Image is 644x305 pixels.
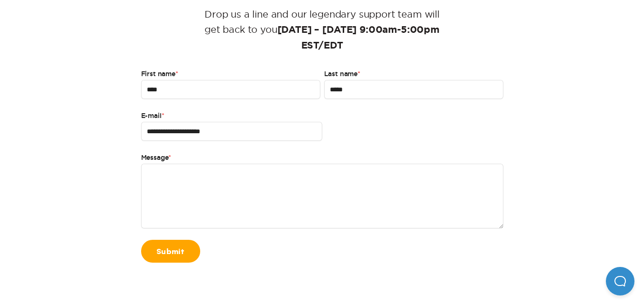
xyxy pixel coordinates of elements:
label: Message [141,152,503,164]
a: Submit [141,240,200,263]
label: Last name [324,69,503,80]
p: Drop us a line and our legendary support team will get back to you [190,7,454,53]
iframe: Help Scout Beacon - Open [606,267,634,295]
label: E-mail [141,110,322,122]
label: First name [141,69,320,80]
strong: [DATE] – [DATE] 9:00am-5:00pm EST/EDT [277,25,440,50]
